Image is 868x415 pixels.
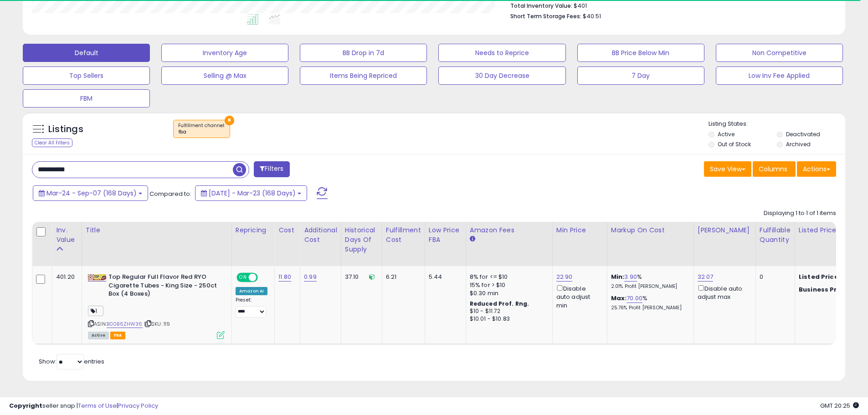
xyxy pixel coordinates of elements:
div: Clear All Filters [32,138,72,147]
img: 41JLDKTYzlL._SL40_.jpg [88,274,106,281]
a: 0.99 [304,272,317,282]
button: 7 Day [577,67,704,85]
b: Reduced Prof. Rng. [470,300,529,307]
strong: Copyright [9,401,42,410]
div: Amazon AI [236,287,267,295]
span: 2025-09-8 20:25 GMT [820,401,859,410]
span: Compared to: [149,190,191,198]
div: 401.20 [56,273,75,281]
b: Max: [611,294,627,302]
b: Top Regular Full Flavor Red RYO Cigarette Tubes - King Size - 250ct Box (4 Boxes) [108,273,219,301]
button: Inventory Age [161,44,288,62]
div: Disable auto adjust max [698,283,749,301]
h5: Listings [48,123,83,136]
button: Mar-24 - Sep-07 (168 Days) [33,185,148,201]
button: Selling @ Max [161,67,288,85]
a: 22.90 [556,272,573,282]
div: Min Price [556,225,603,235]
b: Short Term Storage Fees: [510,12,581,20]
div: Historical Days Of Supply [345,225,378,254]
label: Deactivated [786,130,820,138]
label: Archived [786,140,811,148]
div: $10 - $11.72 [470,307,545,315]
div: 5.44 [429,273,459,281]
div: 6.21 [386,273,418,281]
button: Columns [753,161,796,177]
div: seller snap | | [9,402,158,410]
a: Privacy Policy [118,401,158,410]
div: Fulfillable Quantity [760,225,791,245]
button: Items Being Repriced [300,67,427,85]
span: $40.51 [583,12,601,20]
small: Amazon Fees. [470,235,475,243]
div: Amazon Fees [470,225,549,235]
span: Fulfillment channel : [178,122,225,136]
button: Actions [797,161,836,177]
button: Low Inv Fee Applied [716,67,843,85]
button: [DATE] - Mar-23 (168 Days) [195,185,307,201]
a: 3.90 [624,272,637,282]
label: Out of Stock [718,140,751,148]
a: B00B6ZHW36 [107,320,143,328]
span: | SKU: 119 [144,320,170,328]
div: % [611,273,687,290]
div: $0.30 min [470,289,545,297]
b: Min: [611,272,625,281]
span: OFF [257,274,271,282]
span: ON [237,274,249,282]
span: Mar-24 - Sep-07 (168 Days) [46,189,137,198]
button: Default [23,44,150,62]
a: 32.07 [698,272,714,282]
button: Needs to Reprice [438,44,565,62]
b: Listed Price: [799,272,840,281]
div: Markup on Cost [611,225,690,235]
button: BB Price Below Min [577,44,704,62]
button: BB Drop in 7d [300,44,427,62]
span: All listings currently available for purchase on Amazon [88,332,109,339]
button: Save View [704,161,751,177]
button: 30 Day Decrease [438,67,565,85]
div: Inv. value [56,225,78,245]
span: 1 [88,306,103,316]
div: Displaying 1 to 1 of 1 items [764,209,836,218]
button: × [225,116,234,125]
button: FBM [23,89,150,108]
span: Show: entries [39,357,104,366]
p: 2.01% Profit [PERSON_NAME] [611,283,687,290]
div: Disable auto adjust min [556,283,600,310]
label: Active [718,130,734,138]
div: Fulfillment Cost [386,225,421,245]
button: Top Sellers [23,67,150,85]
div: 37.10 [345,273,375,281]
div: $10.01 - $10.83 [470,315,545,323]
span: [DATE] - Mar-23 (168 Days) [209,189,296,198]
button: Non Competitive [716,44,843,62]
div: [PERSON_NAME] [698,225,752,235]
div: Additional Cost [304,225,337,245]
span: Columns [759,164,787,174]
div: % [611,294,687,311]
div: Preset: [236,297,267,318]
div: Cost [278,225,296,235]
div: 0 [760,273,788,281]
a: 11.80 [278,272,291,282]
div: 8% for <= $10 [470,273,545,281]
div: fba [178,129,225,135]
div: Title [86,225,228,235]
div: Repricing [236,225,271,235]
p: Listing States: [709,120,845,128]
span: FBA [110,332,126,339]
b: Business Price: [799,285,849,294]
a: 70.00 [627,294,642,303]
div: ASIN: [88,273,225,338]
th: The percentage added to the cost of goods (COGS) that forms the calculator for Min & Max prices. [607,222,693,266]
button: Filters [254,161,289,177]
a: Terms of Use [78,401,117,410]
div: Low Price FBA [429,225,462,245]
div: 15% for > $10 [470,281,545,289]
b: Total Inventory Value: [510,2,572,10]
p: 25.76% Profit [PERSON_NAME] [611,305,687,311]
